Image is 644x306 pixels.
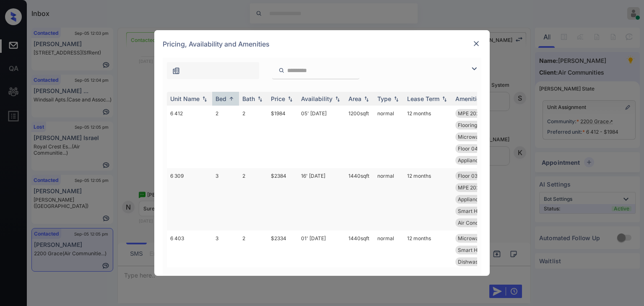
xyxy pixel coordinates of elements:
[469,64,479,74] img: icon-zuma
[298,106,345,168] td: 05' [DATE]
[458,122,500,128] span: Flooring Wood 2...
[374,106,404,168] td: normal
[298,231,345,281] td: 01' [DATE]
[345,231,374,281] td: 1440 sqft
[239,168,267,231] td: 2
[458,157,499,163] span: Appliances Blac...
[458,259,486,265] span: Dishwasher
[212,106,239,168] td: 2
[256,96,264,102] img: sorting
[172,67,180,75] img: icon-zuma
[301,95,332,102] div: Availability
[167,231,212,281] td: 6 403
[167,106,212,168] td: 6 412
[345,168,374,231] td: 1440 sqft
[374,168,404,231] td: normal
[407,95,439,102] div: Lease Term
[267,106,298,168] td: $1984
[404,231,452,281] td: 12 months
[404,168,452,231] td: 12 months
[216,95,226,102] div: Bed
[345,106,374,168] td: 1200 sqft
[333,96,342,102] img: sorting
[458,110,509,117] span: MPE 2025 Common...
[458,235,485,241] span: Microwave
[458,184,509,191] span: MPE 2025 Common...
[212,168,239,231] td: 3
[458,134,485,140] span: Microwave
[392,96,400,102] img: sorting
[242,95,255,102] div: Bath
[212,231,239,281] td: 3
[458,196,499,202] span: Appliances Blac...
[440,96,449,102] img: sorting
[239,231,267,281] td: 2
[239,106,267,168] td: 2
[154,30,490,58] div: Pricing, Availability and Amenities
[455,95,483,102] div: Amenities
[267,231,298,281] td: $2334
[348,95,361,102] div: Area
[286,96,294,102] img: sorting
[362,96,371,102] img: sorting
[458,173,478,179] span: Floor 03
[170,95,200,102] div: Unit Name
[377,95,391,102] div: Type
[374,231,404,281] td: normal
[472,39,480,48] img: close
[298,168,345,231] td: 16' [DATE]
[458,145,478,152] span: Floor 04
[227,96,236,102] img: sorting
[404,106,452,168] td: 12 months
[267,168,298,231] td: $2384
[458,220,493,226] span: Air Conditioner
[271,95,285,102] div: Price
[458,208,504,214] span: Smart Home Door...
[167,168,212,231] td: 6 309
[458,247,504,253] span: Smart Home Door...
[278,67,285,74] img: icon-zuma
[200,96,209,102] img: sorting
